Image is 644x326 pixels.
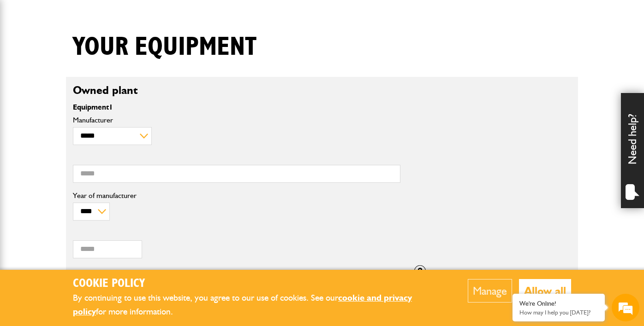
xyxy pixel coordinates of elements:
p: By continuing to use this website, you agree to our use of cookies. See our for more information. [73,291,440,319]
div: We're Online! [519,300,598,308]
label: Manufacturer [73,116,400,124]
h2: Owned plant [73,84,571,97]
h1: Your equipment [73,32,256,63]
div: Need help? [621,93,644,208]
label: Year of manufacturer [73,192,400,199]
span: 1 [109,103,113,111]
button: Allow all [519,279,571,303]
p: Equipment [73,104,400,111]
h2: Cookie Policy [73,277,440,291]
p: How may I help you today? [519,309,598,316]
button: Manage [468,279,512,303]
